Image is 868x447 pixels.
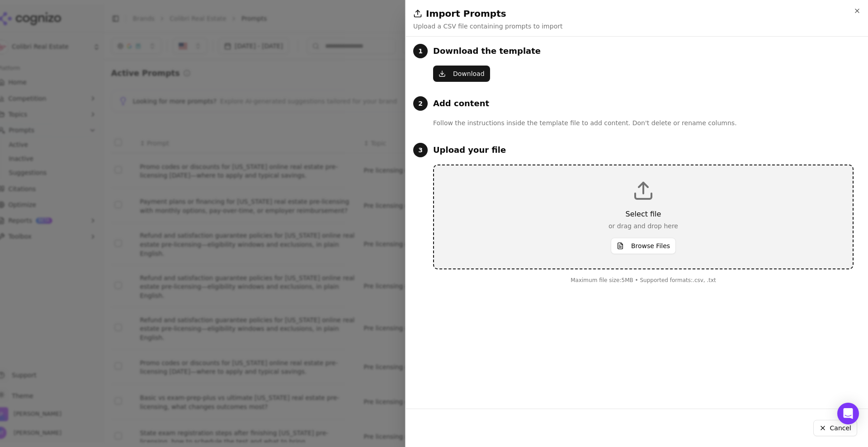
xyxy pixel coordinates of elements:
[433,66,490,82] button: Download
[448,209,838,220] p: Select file
[433,144,506,156] h3: Upload your file
[611,238,676,254] button: Browse Files
[433,97,489,110] h3: Add content
[813,420,857,436] button: Cancel
[413,7,861,20] h2: Import Prompts
[433,45,541,57] h3: Download the template
[448,221,838,231] p: or drag and drop here
[413,22,562,31] p: Upload a CSV file containing prompts to import
[413,143,428,157] div: 3
[413,96,428,111] div: 2
[433,118,854,128] p: Follow the instructions inside the template file to add content. Don't delete or rename columns.
[433,277,854,284] div: Maximum file size: 5 MB • Supported formats: .csv, .txt
[413,44,428,58] div: 1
